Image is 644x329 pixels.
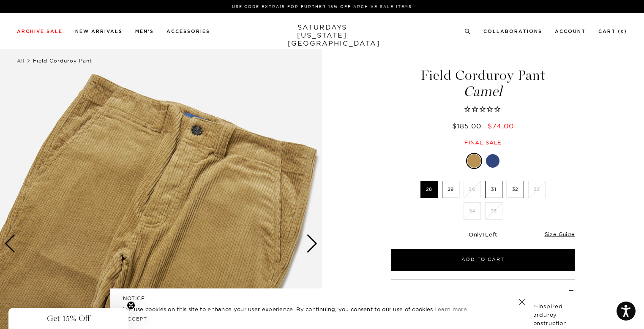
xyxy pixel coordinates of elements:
[4,234,16,253] div: Previous slide
[621,30,624,34] small: 0
[20,3,624,10] p: Use Code EXTRA15 for Further 15% Off Archive Sale Items
[434,306,467,313] a: Learn more
[75,29,123,34] a: New Arrivals
[135,29,154,34] a: Men's
[17,29,63,34] a: Archive Sale
[507,181,524,198] label: 32
[47,313,90,324] span: Get 15% Off
[306,234,318,253] div: Next slide
[452,122,485,130] del: $185.00
[390,139,576,146] div: Final sale
[8,308,128,329] div: Get 15% OffClose teaser
[555,29,586,34] a: Account
[442,181,459,198] label: 29
[390,84,576,98] span: Camel
[17,57,25,64] a: All
[391,231,575,238] div: Only Left
[33,57,92,64] span: Field Corduroy Pant
[598,29,627,34] a: Cart (0)
[420,181,438,198] label: 28
[123,295,521,302] h5: NOTICE
[390,68,576,98] h1: Field Corduroy Pant
[123,305,491,313] p: We use cookies on this site to enhance your user experience. By continuing, you consent to our us...
[483,29,542,34] a: Collaborations
[391,288,433,293] button: Description
[483,231,485,238] span: 1
[390,105,576,114] span: Rated 0.0 out of 5 stars 0 reviews
[127,301,135,310] button: Close teaser
[391,249,575,271] button: Add to Cart
[485,181,502,198] label: 31
[488,122,514,130] span: $74.00
[287,23,357,47] a: SATURDAYS[US_STATE][GEOGRAPHIC_DATA]
[123,316,147,322] a: Accept
[166,29,210,34] a: Accessories
[545,231,575,237] a: Size Guide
